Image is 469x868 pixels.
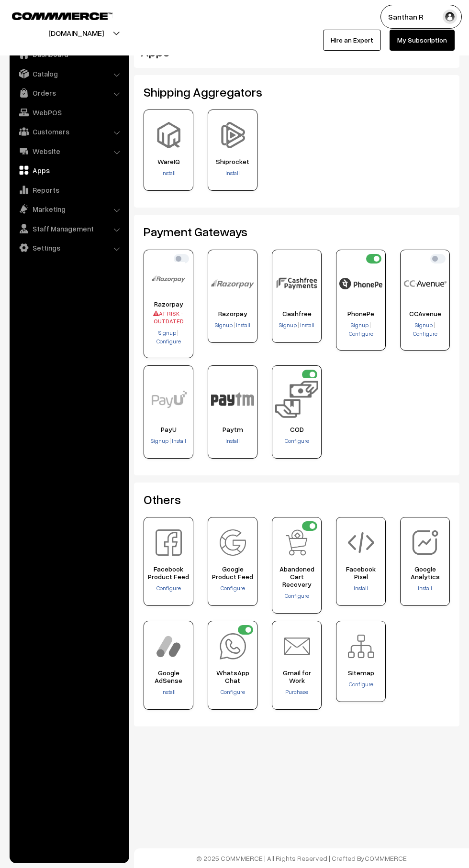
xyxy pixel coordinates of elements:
[403,321,447,338] div: |
[365,854,407,862] a: COMMMERCE
[12,123,126,140] a: Customers
[215,321,233,329] span: Signup
[211,669,254,684] span: WhatsApp Chat
[285,437,309,444] a: Configure
[12,65,126,82] a: Catalog
[220,529,246,556] img: Google Product Feed
[349,681,373,688] a: Configure
[172,437,186,444] span: Install
[220,633,246,659] img: WhatsApp Chat
[144,85,450,99] h2: Shipping Aggregators
[152,262,185,296] img: Razorpay (Deprecated)
[415,321,434,329] a: Signup
[211,565,254,581] span: Google Product Feed
[299,321,314,329] a: Install
[415,321,433,329] span: Signup
[279,321,298,329] a: Signup
[275,378,318,421] img: COD
[351,321,369,329] a: Signup
[134,848,469,868] footer: © 2025 COMMMERCE | All Rights Reserved | Crafted By
[220,122,246,148] img: Shiprocket
[12,12,112,20] img: COMMMERCE
[156,584,181,592] span: Configure
[12,104,126,121] a: WebPOS
[211,262,254,305] img: Razorpay
[221,688,245,695] a: Configure
[413,330,437,337] a: Configure
[158,329,176,336] span: Signup
[158,329,177,336] a: Signup
[171,437,186,444] a: Install
[339,262,382,305] img: PhonePe
[354,584,368,592] span: Install
[236,321,250,329] span: Install
[339,321,382,338] div: |
[147,426,190,433] span: PayU
[161,688,176,695] a: Install
[211,426,254,433] span: Paytm
[15,21,137,45] button: [DOMAIN_NAME]
[339,669,382,677] span: Sitemap
[12,200,126,218] a: Marketing
[348,633,374,659] img: Sitemap
[284,633,310,659] img: Gmail for Work
[279,321,297,329] span: Signup
[323,30,381,51] a: Hire an Expert
[221,584,245,592] a: Configure
[284,529,310,556] img: Abandoned Cart Recovery
[285,688,308,695] a: Purchase
[300,321,314,329] span: Install
[235,321,250,329] a: Install
[348,529,374,556] img: Facebook Pixel
[275,310,318,318] span: Cashfree
[147,158,190,165] span: WareIQ
[285,592,309,599] a: Configure
[147,329,190,346] div: |
[147,669,190,684] span: Google AdSense
[403,310,447,318] span: CCAvenue
[390,30,455,51] a: My Subscription
[12,162,126,179] a: Apps
[339,565,382,581] span: Facebook Pixel
[275,426,318,433] span: COD
[418,584,432,592] span: Install
[144,492,450,507] h2: Others
[403,565,447,581] span: Google Analytics
[412,529,438,556] img: Google Analytics
[215,321,234,329] a: Signup
[225,169,240,176] a: Install
[156,338,181,345] a: Configure
[225,437,240,444] a: Install
[147,378,190,421] img: PayU
[351,321,368,329] span: Signup
[275,262,318,305] img: Cashfree
[161,169,176,176] a: Install
[349,330,373,337] a: Configure
[12,143,126,160] a: Website
[147,437,190,446] div: |
[380,5,462,29] button: Santhan R
[403,262,447,305] img: CCAvenue
[144,224,450,239] h2: Payment Gateways
[12,181,126,198] a: Reports
[147,565,190,581] span: Facebook Product Feed
[151,437,169,444] a: Signup
[12,10,96,21] a: COMMMERCE
[275,565,318,588] span: Abandoned Cart Recovery
[275,669,318,684] span: Gmail for Work
[156,633,182,659] img: Google AdSense
[12,220,126,237] a: Staff Management
[147,310,190,325] span: AT RISK - OUTDATED
[211,378,254,421] img: Paytm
